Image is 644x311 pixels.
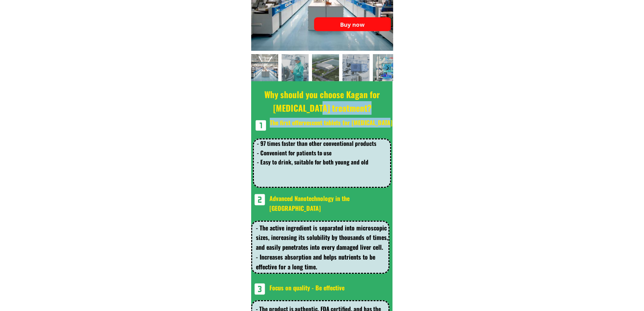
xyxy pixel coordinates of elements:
font: - The active ingredient is separated into microscopic sizes, increasing its solubility by thousan... [256,223,388,252]
font: - 97 times faster than other conventional products [257,139,376,148]
font: Why should you choose Kagan for [MEDICAL_DATA] treatment? [264,88,380,114]
font: - Easy to drink, suitable for both young and old [257,158,368,166]
font: - Increases absorption and helps nutrients to be effective for a long time. [256,252,375,271]
font: Buy now [340,21,365,28]
font: Advanced Nanotechnology in the [GEOGRAPHIC_DATA] [269,194,350,213]
font: - Convenient for patients to use [257,149,332,157]
font: The first effervescent tablets for [MEDICAL_DATA] [270,118,392,127]
font: Focus on quality - Be effective [269,283,344,292]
